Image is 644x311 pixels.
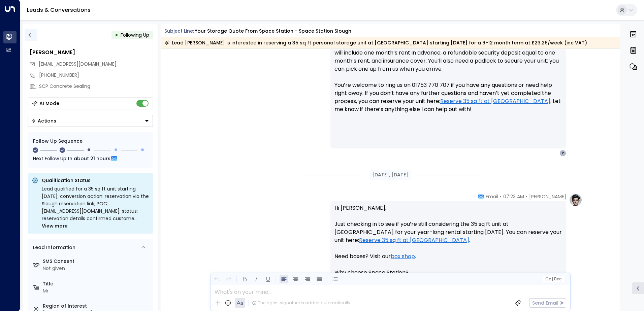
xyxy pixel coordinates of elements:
span: | [552,277,553,281]
label: Region of Interest [43,303,150,310]
div: [PERSON_NAME] [30,48,153,57]
div: Next Follow Up: [33,155,148,162]
div: Not given [43,265,150,272]
span: Email [486,193,498,200]
a: Reserve 35 sq ft at [GEOGRAPHIC_DATA] [359,236,469,244]
a: Reserve 35 sq ft at [GEOGRAPHIC_DATA] [440,97,550,105]
img: profile-logo.png [569,193,582,207]
div: SCP Concrete Sealing [39,83,153,90]
div: Actions [31,118,56,124]
span: • [526,193,527,200]
div: Mr [43,287,150,295]
div: Lead [PERSON_NAME] is interested in reserving a 35 sq ft personal storage unit at [GEOGRAPHIC_DAT... [164,39,587,46]
span: In about 21 hours [68,155,110,162]
span: • [500,193,502,200]
div: AI Mode [39,100,59,107]
div: Your storage quote from Space Station - Space Station Slough [195,28,351,35]
span: Subject Line: [164,28,194,34]
span: 07:23 AM [503,193,524,200]
div: Lead Information [31,244,75,251]
a: Leads & Conversations [27,6,91,14]
a: box shop [391,252,415,261]
div: [PHONE_NUMBER] [39,72,153,79]
span: pspellmanscp@aol.com [39,61,117,68]
p: Qualification Status [42,177,149,184]
button: Undo [213,275,221,283]
button: Redo [224,275,233,283]
div: [DATE], [DATE] [369,170,411,180]
div: • [115,29,118,41]
button: Cc|Bcc [542,276,564,282]
div: Follow Up Sequence [33,138,148,145]
label: SMS Consent [43,258,150,265]
div: Button group with a nested menu [28,115,153,127]
span: [EMAIL_ADDRESS][DOMAIN_NAME] [39,61,117,67]
span: Following Up [121,32,149,38]
span: [PERSON_NAME] [529,193,566,200]
div: P [559,150,566,157]
span: View more [42,222,68,230]
span: Cc Bcc [545,277,561,281]
div: Lead qualified for a 35 sq ft unit starting [DATE]; conversion action: reservation via the Slough... [42,185,149,230]
button: Actions [28,115,153,127]
label: Title [43,280,150,287]
div: The agent signature is added automatically [252,300,350,306]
